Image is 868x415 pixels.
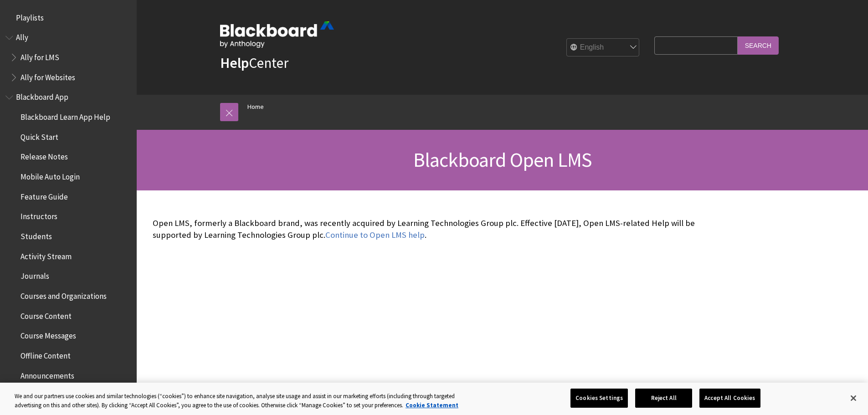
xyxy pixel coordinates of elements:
[21,348,71,360] span: Offline Content
[21,209,57,221] span: Instructors
[413,147,592,172] span: Blackboard Open LMS
[21,169,80,181] span: Mobile Auto Login
[220,54,288,72] a: HelpCenter
[843,388,863,408] button: Close
[5,10,131,26] nav: Book outline for Playlists
[21,328,76,341] span: Course Messages
[567,39,640,57] select: Site Language Selector
[21,368,74,380] span: Announcements
[406,401,458,409] a: More information about your privacy, opens in a new tab
[21,109,110,122] span: Blackboard Learn App Help
[21,269,49,281] span: Journals
[220,21,334,48] img: Blackboard by Anthology
[570,389,628,408] button: Cookies Settings
[21,149,68,162] span: Release Notes
[247,101,264,113] a: Home
[21,288,107,301] span: Courses and Organizations
[220,54,249,72] strong: Help
[21,129,58,142] span: Quick Start
[16,10,44,22] span: Playlists
[21,249,72,261] span: Activity Stream
[16,90,68,102] span: Blackboard App
[21,229,52,241] span: Students
[21,189,68,201] span: Feature Guide
[5,30,131,85] nav: Book outline for Anthology Ally Help
[21,50,59,62] span: Ally for LMS
[635,389,692,408] button: Reject All
[699,389,760,408] button: Accept All Cookies
[15,392,478,410] div: We and our partners use cookies and similar technologies (“cookies”) to enhance site navigation, ...
[21,70,75,82] span: Ally for Websites
[153,217,718,241] p: Open LMS, formerly a Blackboard brand, was recently acquired by Learning Technologies Group plc. ...
[21,308,72,321] span: Course Content
[738,36,779,54] input: Search
[16,30,28,42] span: Ally
[325,230,425,241] a: Continue to Open LMS help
